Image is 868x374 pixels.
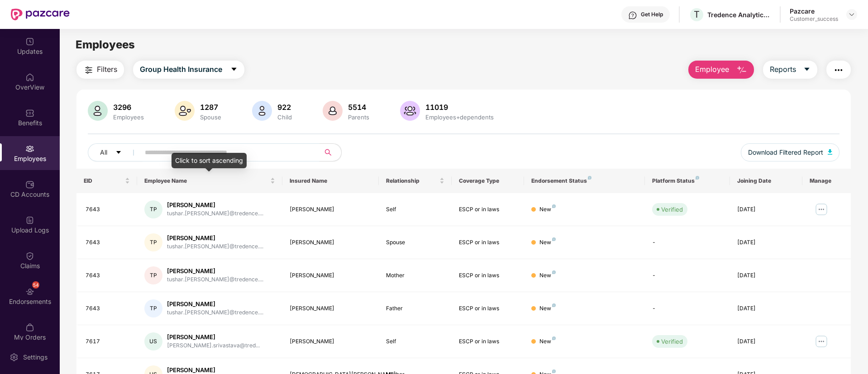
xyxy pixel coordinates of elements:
div: [PERSON_NAME] [290,304,372,313]
div: ESCP or in laws [459,304,517,313]
div: [DATE] [737,238,795,247]
img: svg+xml;base64,PHN2ZyB4bWxucz0iaHR0cDovL3d3dy53My5vcmcvMjAwMC9zdmciIHhtbG5zOnhsaW5rPSJodHRwOi8vd3... [323,101,343,121]
td: - [645,259,730,292]
span: Group Health Insurance [140,64,222,75]
div: New [539,271,556,280]
div: [PERSON_NAME] [290,205,372,214]
img: svg+xml;base64,PHN2ZyBpZD0iQ0RfQWNjb3VudHMiIGRhdGEtbmFtZT0iQ0QgQWNjb3VudHMiIHhtbG5zPSJodHRwOi8vd3... [25,180,34,189]
div: ESCP or in laws [459,337,517,346]
img: svg+xml;base64,PHN2ZyB4bWxucz0iaHR0cDovL3d3dy53My5vcmcvMjAwMC9zdmciIHdpZHRoPSI4IiBoZWlnaHQ9IjgiIH... [552,204,556,208]
img: manageButton [814,334,829,349]
span: caret-down [230,66,238,74]
span: Employees [76,38,135,51]
img: svg+xml;base64,PHN2ZyB4bWxucz0iaHR0cDovL3d3dy53My5vcmcvMjAwMC9zdmciIHdpZHRoPSI4IiBoZWlnaHQ9IjgiIH... [552,303,556,307]
div: TP [144,233,162,251]
button: search [319,143,342,161]
div: New [539,337,556,346]
img: svg+xml;base64,PHN2ZyBpZD0iTXlfT3JkZXJzIiBkYXRhLW5hbWU9Ik15IE9yZGVycyIgeG1sbnM9Imh0dHA6Ly93d3cudz... [25,323,34,332]
div: New [539,304,556,313]
span: EID [84,177,123,185]
div: [PERSON_NAME] [290,271,372,280]
img: svg+xml;base64,PHN2ZyBpZD0iVXBkYXRlZCIgeG1sbnM9Imh0dHA6Ly93d3cudzMub3JnLzIwMDAvc3ZnIiB3aWR0aD0iMj... [25,37,34,46]
button: Reportscaret-down [763,61,817,79]
img: svg+xml;base64,PHN2ZyBpZD0iSGVscC0zMngzMiIgeG1sbnM9Imh0dHA6Ly93d3cudzMub3JnLzIwMDAvc3ZnIiB3aWR0aD... [628,11,637,20]
div: Pazcare [790,7,838,15]
th: Insured Name [282,169,379,193]
span: caret-down [803,66,811,74]
div: Click to sort ascending [172,153,247,168]
img: svg+xml;base64,PHN2ZyB4bWxucz0iaHR0cDovL3d3dy53My5vcmcvMjAwMC9zdmciIHdpZHRoPSI4IiBoZWlnaHQ9IjgiIH... [552,336,556,340]
div: US [144,332,162,350]
div: Mother [386,271,444,280]
th: Manage [802,169,851,193]
div: Customer_success [790,15,838,23]
div: [PERSON_NAME] [290,238,372,247]
div: [DATE] [737,304,795,313]
div: Employees+dependents [424,114,496,121]
div: Child [276,114,294,121]
button: Download Filtered Report [741,143,839,161]
div: Get Help [641,11,663,18]
span: All [100,147,107,157]
div: Settings [20,353,50,362]
div: 7643 [86,304,130,313]
img: New Pazcare Logo [11,9,70,20]
div: TP [144,266,162,284]
div: Spouse [386,238,444,247]
span: search [319,149,337,156]
img: svg+xml;base64,PHN2ZyBpZD0iQ2xhaW0iIHhtbG5zPSJodHRwOi8vd3d3LnczLm9yZy8yMDAwL3N2ZyIgd2lkdGg9IjIwIi... [25,251,34,260]
div: ESCP or in laws [459,271,517,280]
th: Relationship [379,169,451,193]
span: Relationship [386,177,437,185]
img: svg+xml;base64,PHN2ZyB4bWxucz0iaHR0cDovL3d3dy53My5vcmcvMjAwMC9zdmciIHdpZHRoPSI4IiBoZWlnaHQ9IjgiIH... [696,176,699,180]
img: svg+xml;base64,PHN2ZyBpZD0iRHJvcGRvd24tMzJ4MzIiIHhtbG5zPSJodHRwOi8vd3d3LnczLm9yZy8yMDAwL3N2ZyIgd2... [848,11,855,18]
div: 7643 [86,238,130,247]
th: Employee Name [137,169,282,193]
div: tushar.[PERSON_NAME]@tredence.... [167,308,263,317]
div: 7643 [86,271,130,280]
div: Spouse [198,114,223,121]
div: [PERSON_NAME] [167,300,263,308]
img: svg+xml;base64,PHN2ZyBpZD0iSG9tZSIgeG1sbnM9Imh0dHA6Ly93d3cudzMub3JnLzIwMDAvc3ZnIiB3aWR0aD0iMjAiIG... [25,73,34,82]
div: [DATE] [737,337,795,346]
img: svg+xml;base64,PHN2ZyB4bWxucz0iaHR0cDovL3d3dy53My5vcmcvMjAwMC9zdmciIHdpZHRoPSIyNCIgaGVpZ2h0PSIyNC... [833,65,844,76]
div: Platform Status [652,177,722,185]
img: svg+xml;base64,PHN2ZyBpZD0iU2V0dGluZy0yMHgyMCIgeG1sbnM9Imh0dHA6Ly93d3cudzMub3JnLzIwMDAvc3ZnIiB3aW... [10,353,19,362]
div: 922 [276,103,294,112]
div: [DATE] [737,205,795,214]
button: Filters [76,61,124,79]
div: [DATE] [737,271,795,280]
div: [PERSON_NAME] [167,333,260,341]
div: TP [144,299,162,317]
span: caret-down [115,149,122,156]
div: tushar.[PERSON_NAME]@tredence.... [167,275,263,284]
img: svg+xml;base64,PHN2ZyB4bWxucz0iaHR0cDovL3d3dy53My5vcmcvMjAwMC9zdmciIHhtbG5zOnhsaW5rPSJodHRwOi8vd3... [828,149,832,155]
span: Filters [97,64,117,75]
img: svg+xml;base64,PHN2ZyBpZD0iQmVuZWZpdHMiIHhtbG5zPSJodHRwOi8vd3d3LnczLm9yZy8yMDAwL3N2ZyIgd2lkdGg9Ij... [25,109,34,118]
div: 5514 [346,103,371,112]
img: manageButton [814,202,829,217]
img: svg+xml;base64,PHN2ZyB4bWxucz0iaHR0cDovL3d3dy53My5vcmcvMjAwMC9zdmciIHhtbG5zOnhsaW5rPSJodHRwOi8vd3... [88,101,108,121]
img: svg+xml;base64,PHN2ZyB4bWxucz0iaHR0cDovL3d3dy53My5vcmcvMjAwMC9zdmciIHhtbG5zOnhsaW5rPSJodHRwOi8vd3... [175,101,195,121]
span: Employee Name [144,177,268,185]
div: 1287 [198,103,223,112]
div: ESCP or in laws [459,238,517,247]
div: [PERSON_NAME] [290,337,372,346]
div: Endorsement Status [531,177,638,185]
div: Verified [661,337,683,346]
td: - [645,292,730,325]
img: svg+xml;base64,PHN2ZyB4bWxucz0iaHR0cDovL3d3dy53My5vcmcvMjAwMC9zdmciIHdpZHRoPSI4IiBoZWlnaHQ9IjgiIH... [552,369,556,373]
div: tushar.[PERSON_NAME]@tredence.... [167,242,263,251]
div: ESCP or in laws [459,205,517,214]
button: Group Health Insurancecaret-down [133,61,244,79]
div: [PERSON_NAME] [167,267,263,275]
img: svg+xml;base64,PHN2ZyB4bWxucz0iaHR0cDovL3d3dy53My5vcmcvMjAwMC9zdmciIHdpZHRoPSI4IiBoZWlnaHQ9IjgiIH... [588,176,591,180]
img: svg+xml;base64,PHN2ZyBpZD0iVXBsb2FkX0xvZ3MiIGRhdGEtbmFtZT0iVXBsb2FkIExvZ3MiIHhtbG5zPSJodHRwOi8vd3... [25,216,34,225]
th: EID [76,169,137,193]
div: 7617 [86,337,130,346]
span: T [694,9,700,20]
div: [PERSON_NAME] [167,234,263,242]
div: New [539,205,556,214]
img: svg+xml;base64,PHN2ZyB4bWxucz0iaHR0cDovL3d3dy53My5vcmcvMjAwMC9zdmciIHdpZHRoPSIyNCIgaGVpZ2h0PSIyNC... [83,65,94,76]
img: svg+xml;base64,PHN2ZyB4bWxucz0iaHR0cDovL3d3dy53My5vcmcvMjAwMC9zdmciIHhtbG5zOnhsaW5rPSJodHRwOi8vd3... [400,101,420,121]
